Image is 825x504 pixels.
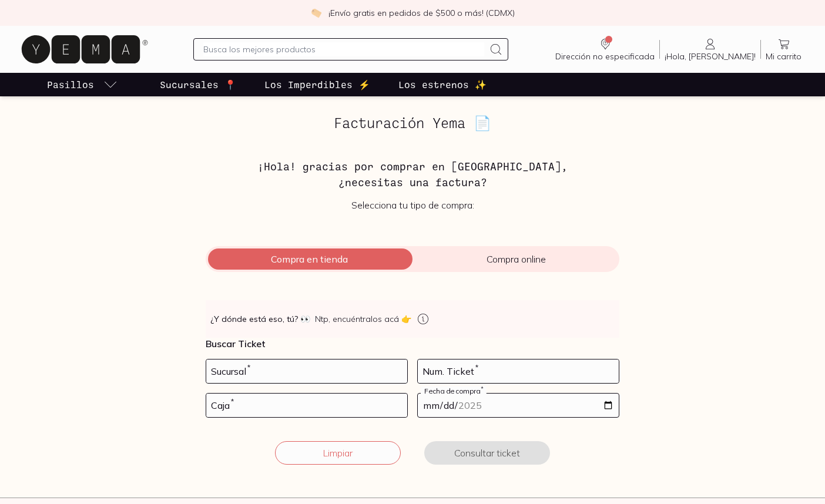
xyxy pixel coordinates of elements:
[424,441,550,465] button: Consultar ticket
[45,73,120,96] a: pasillo-todos-link
[761,37,806,62] a: Mi carrito
[206,159,619,190] h3: ¡Hola! gracias por comprar en [GEOGRAPHIC_DATA], ¿necesitas una factura?
[551,37,659,62] a: Dirección no especificada
[203,42,484,56] input: Busca los mejores productos
[264,78,370,92] p: Los Imperdibles ⚡️
[421,387,487,395] label: Fecha de compra
[398,78,487,92] p: Los estrenos ✨
[396,73,489,96] a: Los estrenos ✨
[206,115,619,130] h2: Facturación Yema 📄
[206,338,619,350] p: Buscar Ticket
[206,253,412,265] span: Compra en tienda
[262,73,373,96] a: Los Imperdibles ⚡️
[766,51,801,62] span: Mi carrito
[555,51,655,62] span: Dirección no especificada
[315,313,411,325] span: Ntp, encuéntralos acá 👉
[412,253,619,265] span: Compra online
[157,73,239,96] a: Sucursales 📍
[275,441,401,465] button: Limpiar
[206,199,619,211] p: Selecciona tu tipo de compra:
[665,51,756,62] span: ¡Hola, [PERSON_NAME]!
[300,313,310,325] span: 👀
[418,394,619,417] input: 14-05-2023
[328,7,515,19] p: ¡Envío gratis en pedidos de $500 o más! (CDMX)
[206,359,407,383] input: 728
[418,359,619,383] input: 123
[210,313,310,325] strong: ¿Y dónde está eso, tú?
[311,8,321,18] img: check
[160,78,236,92] p: Sucursales 📍
[206,394,407,417] input: 03
[47,78,94,92] p: Pasillos
[660,37,760,62] a: ¡Hola, [PERSON_NAME]!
